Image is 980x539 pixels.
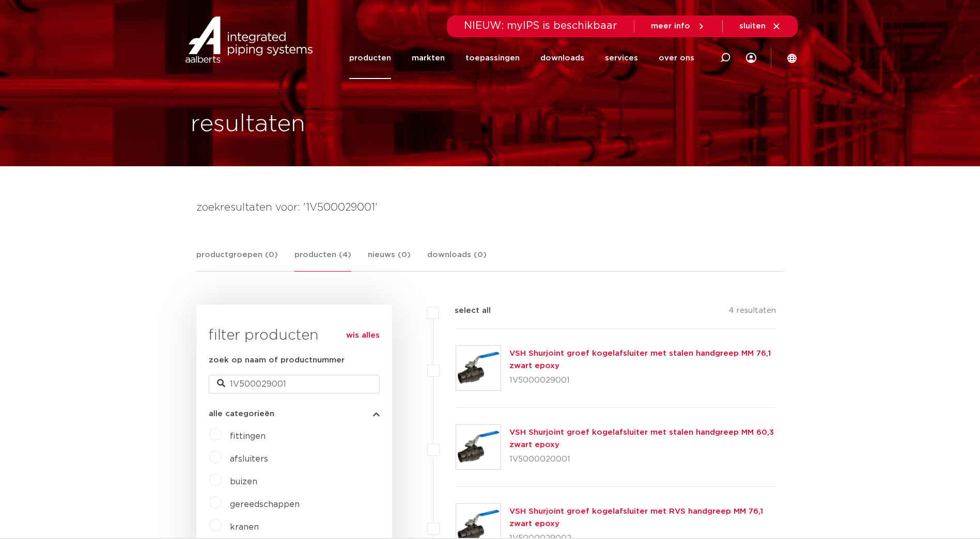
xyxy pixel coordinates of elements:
a: downloads [540,37,584,79]
a: VSH Shurjoint groef kogelafsluiter met RVS handgreep MM 76,1 zwart epoxy [509,508,763,528]
span: sluiten [739,22,766,30]
a: services [605,37,638,79]
span: meer info [651,22,690,30]
input: zoeken [209,375,380,393]
a: kranen [230,523,259,531]
span: alle categorieën [209,410,274,418]
a: downloads (0) [427,249,487,271]
a: nieuws (0) [368,249,411,271]
label: select all [439,305,491,317]
a: producten [349,37,391,79]
h4: zoekresultaten voor: '1V500029001' [196,199,784,216]
a: producten (4) [294,249,351,272]
img: Thumbnail for VSH Shurjoint groef kogelafsluiter met stalen handgreep MM 76,1 zwart epoxy [456,346,501,390]
h1: resultaten [191,108,305,141]
p: 1V5000020001 [509,451,776,468]
img: Thumbnail for VSH Shurjoint groef kogelafsluiter met stalen handgreep MM 60,3 zwart epoxy [456,425,501,469]
nav: Menu [349,37,694,79]
label: zoek op naam of productnummer [209,354,345,367]
a: afsluiters [230,455,268,463]
a: toepassingen [465,37,520,79]
p: 4 resultaten [728,305,776,321]
a: sluiten [739,22,781,31]
button: alle categorieën [209,410,380,418]
a: fittingen [230,432,266,440]
p: 1V5000029001 [509,372,776,389]
a: meer info [651,22,706,31]
a: gereedschappen [230,500,300,509]
span: NIEUW: myIPS is beschikbaar [464,21,617,31]
a: markten [412,37,445,79]
a: productgroepen (0) [196,249,278,271]
a: buizen [230,478,257,486]
a: wis alles [346,329,380,342]
a: over ons [659,37,694,79]
h3: filter producten [209,325,380,346]
a: VSH Shurjoint groef kogelafsluiter met stalen handgreep MM 76,1 zwart epoxy [509,350,771,370]
a: VSH Shurjoint groef kogelafsluiter met stalen handgreep MM 60,3 zwart epoxy [509,429,774,449]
